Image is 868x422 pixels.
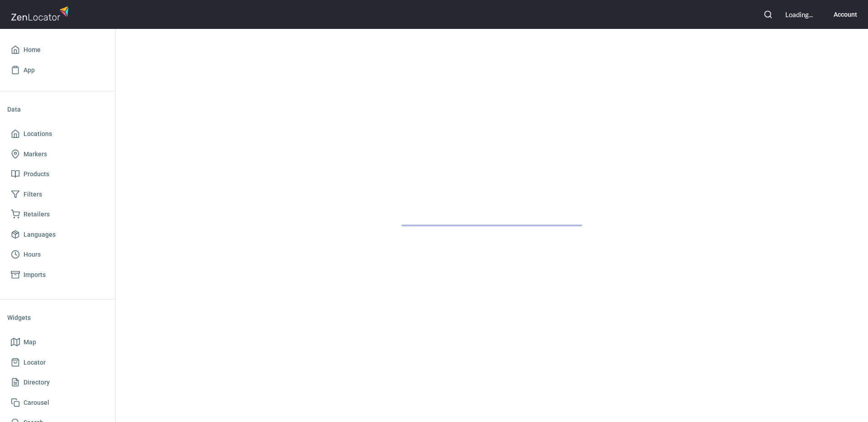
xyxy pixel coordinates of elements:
a: App [7,60,108,80]
a: Carousel [7,393,108,413]
span: App [24,65,35,76]
span: Retailers [24,209,50,220]
span: Hours [24,249,41,260]
span: Locations [24,128,52,140]
span: Locator [24,357,46,368]
span: Filters [24,189,42,200]
a: Locations [7,124,108,144]
li: Widgets [7,307,108,328]
a: Imports [7,265,108,285]
span: Products [24,169,49,180]
img: zenlocator [11,4,71,23]
h6: Account [834,9,857,19]
span: Carousel [24,397,49,408]
a: Directory [7,372,108,393]
a: Hours [7,244,108,265]
a: Map [7,332,108,352]
a: Home [7,40,108,60]
a: Retailers [7,204,108,225]
span: Home [24,44,41,56]
button: Account [820,5,857,24]
a: Locator [7,352,108,373]
span: Map [24,337,36,348]
button: Search [758,5,778,24]
span: Languages [24,229,56,240]
a: Markers [7,144,108,164]
a: Filters [7,184,108,205]
div: Loading... [785,10,813,19]
li: Data [7,98,108,120]
a: Products [7,164,108,184]
span: Markers [24,149,47,160]
a: Languages [7,225,108,245]
span: Directory [24,377,50,388]
span: Imports [24,269,46,281]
